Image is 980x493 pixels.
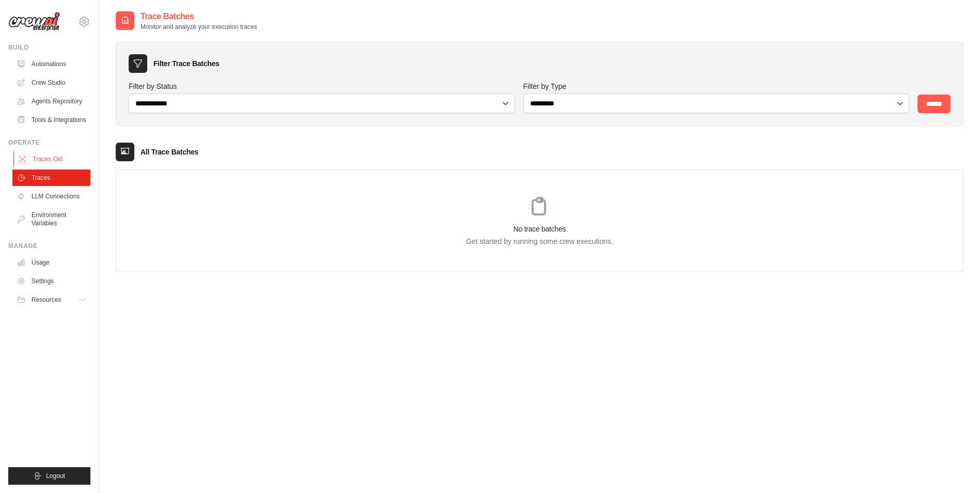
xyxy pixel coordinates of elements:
span: Resources [32,296,61,304]
p: Monitor and analyze your execution traces [141,23,257,31]
h2: Trace Batches [141,10,257,23]
div: Manage [8,242,90,250]
h3: Filter Trace Batches [153,58,219,69]
a: Environment Variables [12,207,90,232]
a: Traces [12,170,90,186]
p: Get started by running some crew executions. [116,236,963,246]
a: Agents Repository [12,93,90,110]
label: Filter by Type [523,81,910,91]
a: Traces Old [13,151,91,167]
a: Tools & Integrations [12,112,90,128]
label: Filter by Status [129,81,515,91]
span: Logout [46,472,65,480]
h3: No trace batches [116,224,963,234]
div: Operate [8,138,90,147]
div: Build [8,43,90,52]
button: Logout [8,467,90,485]
h3: All Trace Batches [141,147,198,157]
a: Settings [12,273,90,289]
a: LLM Connections [12,188,90,205]
a: Usage [12,254,90,271]
a: Automations [12,56,90,72]
button: Resources [12,291,90,308]
a: Crew Studio [12,74,90,91]
img: Logo [8,12,60,32]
